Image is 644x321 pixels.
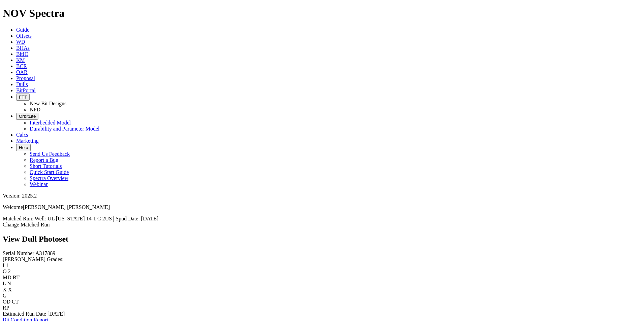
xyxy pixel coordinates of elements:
label: MD [3,275,11,280]
p: Welcome [3,204,641,210]
div: Version: 2025.2 [3,193,641,199]
a: New Bit Designs [30,101,66,106]
button: Help [16,144,31,151]
span: CT [12,299,19,305]
button: OrbitLite [16,113,38,120]
span: A317889 [35,250,56,256]
a: Send Us Feedback [30,151,70,157]
span: N [7,281,11,286]
span: X [8,287,12,292]
a: BHAs [16,45,30,51]
a: Calcs [16,132,28,138]
span: [DATE] [47,311,65,317]
span: _ [8,293,11,298]
span: [PERSON_NAME] [PERSON_NAME] [23,204,110,210]
span: _ [10,305,13,311]
a: Short Tutorials [30,163,62,169]
a: Guide [16,27,29,33]
label: G [3,293,7,298]
span: Well: UL [US_STATE] 14-1 C 2US | Spud Date: [DATE] [35,216,159,221]
a: BitIQ [16,51,28,57]
a: OAR [16,69,28,75]
span: 1 [6,262,8,268]
label: X [3,287,7,292]
a: Change Matched Run [3,222,50,227]
h1: NOV Spectra [3,7,641,20]
label: Estimated Run Date [3,311,46,317]
a: WD [16,39,25,45]
a: KM [16,57,25,63]
span: BT [13,275,20,280]
label: Serial Number [3,250,34,256]
a: Proposal [16,75,35,81]
a: BCR [16,63,27,69]
a: Offsets [16,33,32,39]
a: Marketing [16,138,39,144]
span: Help [19,145,28,150]
a: BitPortal [16,87,36,93]
label: O [3,269,7,274]
div: [PERSON_NAME] Grades: [3,256,641,262]
a: Quick Start Guide [30,169,69,175]
a: Spectra Overview [30,175,68,181]
span: OrbitLite [19,114,36,119]
button: FTT [16,94,30,101]
h2: View Dull Photoset [3,235,641,244]
span: Matched Run: [3,216,33,221]
span: FTT [19,95,27,100]
label: RP [3,305,9,311]
a: Durability and Parameter Model [30,126,100,132]
a: Report a Bug [30,157,58,163]
label: L [3,281,6,286]
a: NPD [30,107,40,112]
a: Webinar [30,181,48,187]
label: OD [3,299,10,305]
span: 2 [8,269,11,274]
a: Dulls [16,81,28,87]
a: Interbedded Model [30,120,71,126]
label: I [3,262,4,268]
